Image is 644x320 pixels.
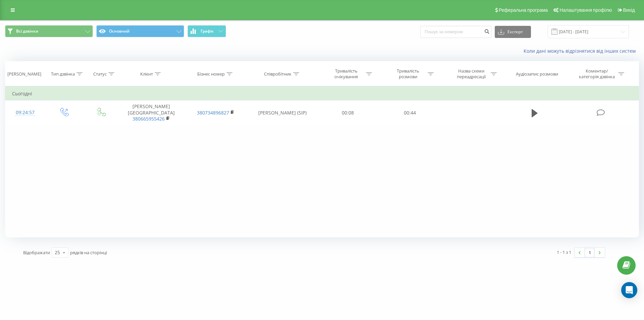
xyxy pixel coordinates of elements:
[495,26,531,38] button: Експорт
[577,68,616,80] div: Коментар/категорія дзвінка
[93,71,107,77] div: Статус
[317,100,379,125] td: 00:08
[55,249,60,256] div: 25
[379,100,440,125] td: 00:44
[585,248,595,257] a: 1
[453,68,489,80] div: Назва схеми переадресації
[264,71,291,77] div: Співробітник
[420,26,491,38] input: Пошук за номером
[70,249,107,256] span: рядків на сторінці
[23,249,50,256] span: Відображати
[132,116,165,122] a: 380665955426
[524,48,639,54] a: Коли дані можуть відрізнятися вiд інших систем
[248,100,317,125] td: [PERSON_NAME] (SIP)
[5,87,639,100] td: Сьогодні
[557,249,571,256] div: 1 - 1 з 1
[499,7,548,13] span: Реферальна програма
[516,71,558,77] div: Аудіозапис розмови
[7,71,41,77] div: [PERSON_NAME]
[201,29,214,34] span: Графік
[623,7,635,13] span: Вихід
[621,282,637,298] div: Open Intercom Messenger
[5,25,93,37] button: Всі дзвінки
[559,7,612,13] span: Налаштування профілю
[140,71,153,77] div: Клієнт
[197,109,229,116] a: 380734896827
[328,68,364,80] div: Тривалість очікування
[51,71,75,77] div: Тип дзвінка
[119,100,183,125] td: [PERSON_NAME] [GEOGRAPHIC_DATA]
[390,68,426,80] div: Тривалість розмови
[197,71,225,77] div: Бізнес номер
[12,106,38,119] div: 09:24:57
[96,25,184,37] button: Основний
[16,29,38,34] span: Всі дзвінки
[187,25,226,37] button: Графік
